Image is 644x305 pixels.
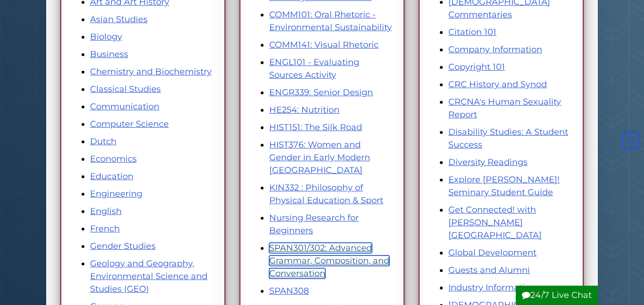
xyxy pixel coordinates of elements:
[90,84,161,94] a: Classical Studies
[90,66,212,77] a: Chemistry and Biochemistry
[448,27,496,37] a: Citation 101
[269,140,370,175] a: HIST376: Women and Gender in Early Modern [GEOGRAPHIC_DATA]
[448,127,568,150] a: Disability Studies: A Student Success
[448,282,536,293] a: Industry Information
[448,247,537,258] a: Global Development
[269,105,339,115] a: HE254: Nutrition
[90,49,128,59] a: Business
[448,44,542,55] a: Company Information
[90,241,156,251] a: Gender Studies
[90,223,120,234] a: French
[448,157,528,167] a: Diversity Readings
[90,154,137,164] a: Economics
[269,213,359,236] a: Nursing Research for Beginners
[269,182,383,206] a: KIN332 : Philosophy of Physical Education & Sport
[448,97,561,120] a: CRCNA's Human Sexuality Report
[90,171,133,181] a: Education
[90,32,122,42] a: Biology
[448,265,530,275] a: Guests and Alumni
[90,14,148,25] a: Asian Studies
[269,57,359,80] a: ENGL101 - Evaluating Sources Activity
[90,136,116,147] a: Dutch
[448,205,542,240] a: Get Connected! with [PERSON_NAME][GEOGRAPHIC_DATA]
[90,258,207,294] a: Geology and Geography, Environmental Science and Studies (GEO)
[90,189,142,199] a: Engineering
[90,101,159,112] a: Communication
[90,119,169,129] a: Computer Science
[516,286,598,305] button: 24/7 Live Chat
[448,62,505,72] a: Copyright 101
[269,243,389,279] a: SPAN301/302: Advanced Grammar, Composition, and Conversation
[619,135,642,146] a: Back to Top
[269,87,373,98] a: ENGR339: Senior Design
[269,40,379,50] a: COMM141: Visual Rhetoric
[448,79,547,90] a: CRC History and Synod
[269,286,309,296] a: SPAN308
[269,122,362,132] a: HIST151: The Silk Road
[90,206,122,216] a: English
[448,174,560,198] a: Explore [PERSON_NAME]! Seminary Student Guide
[269,9,392,33] a: COMM101: Oral Rhetoric - Environmental Sustainability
